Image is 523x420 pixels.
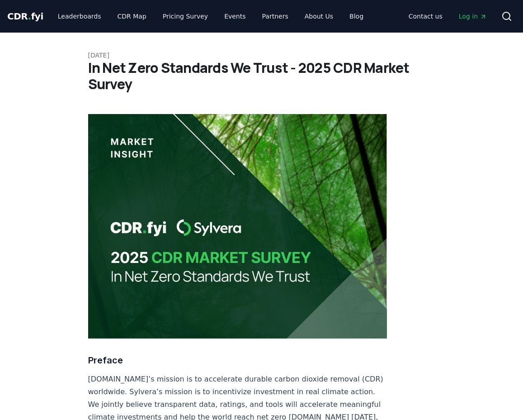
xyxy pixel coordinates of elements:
[401,8,494,24] nav: Main
[88,114,387,339] img: blog post image
[28,11,31,22] span: .
[401,8,450,24] a: Contact us
[51,8,108,24] a: Leaderboards
[255,8,296,24] a: Partners
[88,353,387,367] h3: Preface
[342,8,371,24] a: Blog
[217,8,253,24] a: Events
[110,8,154,24] a: CDR Map
[297,8,340,24] a: About Us
[88,60,435,92] h1: In Net Zero Standards We Trust - 2025 CDR Market Survey
[459,12,487,21] span: Log in
[51,8,371,24] nav: Main
[7,11,43,22] span: CDR fyi
[7,10,43,23] a: CDR.fyi
[452,8,494,24] a: Log in
[88,51,435,60] p: [DATE]
[155,8,215,24] a: Pricing Survey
